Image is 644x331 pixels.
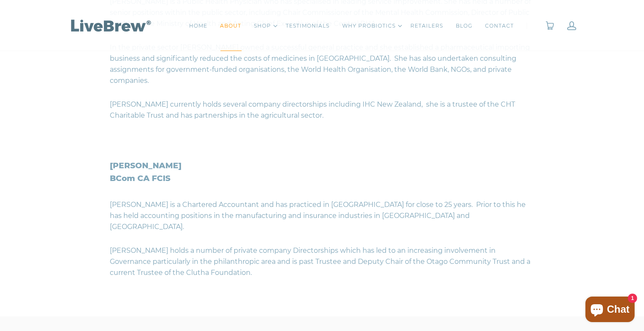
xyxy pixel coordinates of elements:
[190,22,208,30] a: HOME
[110,239,534,278] p: [PERSON_NAME] holds a number of private company Directorships which has led to an increasing invo...
[286,22,330,30] a: TESTIMONIALS
[583,297,637,324] inbox-online-store-chat: Shopify online store chat
[411,22,443,30] a: RETAILERS
[110,159,534,185] h3: [PERSON_NAME] BCom CA FCIS
[343,22,396,30] a: WHY PROBIOTICS
[456,22,473,30] a: BLOG
[68,18,153,33] img: LiveBrew
[254,22,271,30] a: SHOP
[110,36,534,93] p: In the private sector [PERSON_NAME] owned a successful general practice and she established a pha...
[110,193,534,239] p: [PERSON_NAME] is a Chartered Accountant and has practiced in [GEOGRAPHIC_DATA] for close to 25 ye...
[485,22,514,30] a: CONTACT
[110,93,534,127] p: [PERSON_NAME] currently holds several company directorships including IHC New Zealand, she is a t...
[220,22,242,30] a: ABOUT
